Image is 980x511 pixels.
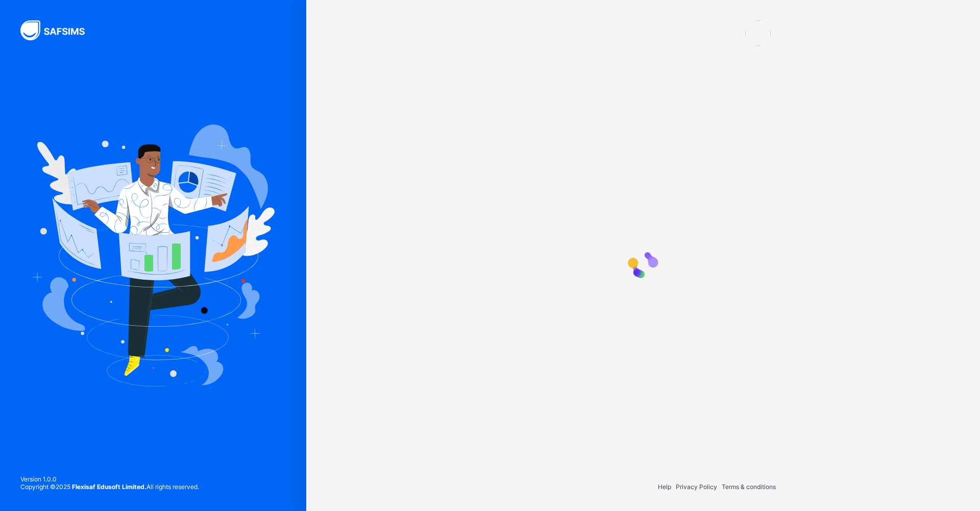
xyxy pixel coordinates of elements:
[676,483,717,491] span: Privacy Policy
[658,483,671,491] span: Help
[72,483,146,491] strong: Flexisaf Edusoft Limited.
[20,475,199,483] span: Version 1.0.0
[20,20,97,40] img: SAFSIMS Logo
[20,483,199,491] span: Copyright © 2025 All rights reserved.
[722,483,776,491] span: Terms & conditions
[32,125,275,386] img: Hero Image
